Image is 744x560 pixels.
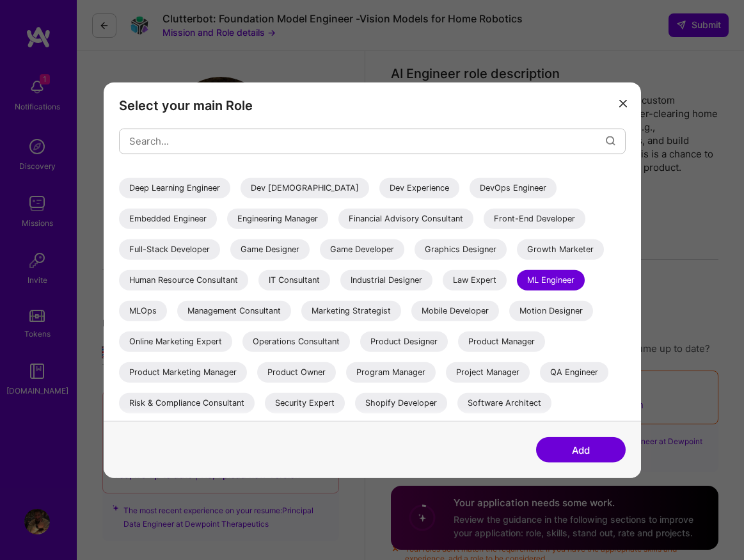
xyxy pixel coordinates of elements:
div: Law Expert [443,269,507,290]
div: Dev [DEMOGRAPHIC_DATA] [241,177,369,198]
i: icon Search [606,136,615,146]
div: Management Consultant [177,300,291,321]
h3: Select your main Role [119,97,626,113]
div: Program Manager [346,362,436,382]
div: Motion Designer [509,300,593,321]
div: Shopify Developer [355,392,447,413]
div: Security Expert [265,392,345,413]
div: modal [104,82,641,478]
div: Product Owner [257,362,336,382]
div: Industrial Designer [340,269,432,290]
div: Graphics Designer [415,239,507,259]
div: Growth Marketer [517,239,604,259]
div: Game Developer [320,239,404,259]
button: Add [536,437,626,463]
div: Front-End Developer [484,208,585,228]
div: Software Architect [457,392,551,413]
div: Human Resource Consultant [119,269,248,290]
div: Deep Learning Engineer [119,177,230,198]
div: Mobile Developer [411,300,499,321]
div: Marketing Strategist [301,300,401,321]
div: Online Marketing Expert [119,331,232,351]
div: Embedded Engineer [119,208,217,228]
div: Game Designer [230,239,310,259]
div: Operations Consultant [242,331,350,351]
div: Product Manager [458,331,545,351]
div: Engineering Manager [227,208,328,228]
div: QA Engineer [540,362,608,382]
div: Product Designer [360,331,448,351]
div: Risk & Compliance Consultant [119,392,255,413]
input: Search... [129,125,606,157]
div: IT Consultant [258,269,330,290]
div: Financial Advisory Consultant [338,208,473,228]
div: DevOps Engineer [470,177,557,198]
div: Full-Stack Developer [119,239,220,259]
i: icon Close [619,100,627,108]
div: ML Engineer [517,269,585,290]
div: MLOps [119,300,167,321]
div: Product Marketing Manager [119,362,247,382]
div: Dev Experience [379,177,459,198]
div: Project Manager [446,362,530,382]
